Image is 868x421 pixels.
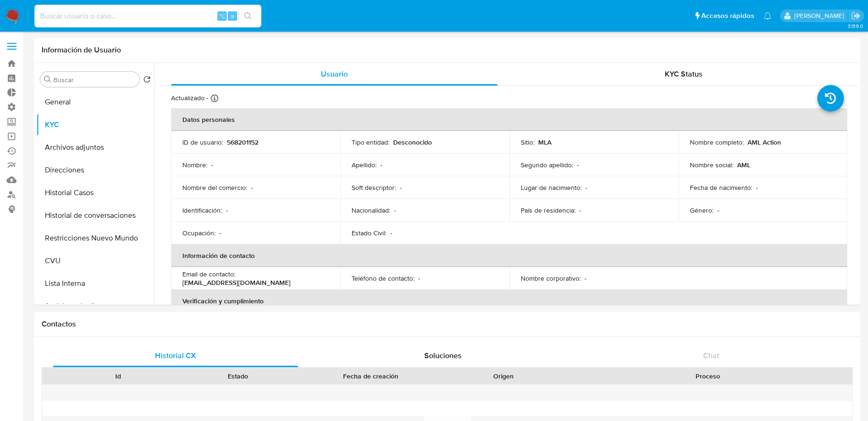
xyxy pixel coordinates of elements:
p: Tipo entidad : [352,138,389,146]
button: Archivos adjuntos [36,136,155,159]
button: CVU [36,249,155,272]
p: Sitio : [521,138,534,146]
div: Fecha de creación [304,371,437,381]
p: - [418,274,420,283]
span: Soluciones [424,350,462,361]
p: Soft descriptor : [352,183,396,192]
button: KYC [36,113,155,136]
p: Nombre completo : [690,138,744,146]
p: Actualizado - [171,94,208,103]
p: - [584,274,586,283]
p: País de residencia : [521,206,576,215]
div: Estado [185,371,291,381]
span: s [231,11,234,20]
th: Datos personales [171,108,847,131]
p: - [219,229,221,237]
p: Estado Civil : [352,229,387,237]
button: Direcciones [36,159,155,181]
p: - [251,183,253,192]
p: - [577,161,579,169]
div: Origen [450,371,557,381]
p: AML [737,161,750,169]
th: Verificación y cumplimiento [171,290,847,312]
p: - [211,161,213,169]
a: Salir [851,11,861,21]
input: Buscar [53,76,136,84]
span: KYC Status [665,69,703,79]
p: [EMAIL_ADDRESS][DOMAIN_NAME] [182,278,291,287]
p: Identificación : [182,206,222,215]
p: Apellido : [352,161,377,169]
p: - [717,206,719,215]
p: Segundo apellido : [521,161,573,169]
p: fabricio.bottalo@mercadolibre.com [794,11,848,20]
button: Buscar [44,76,52,83]
h1: Información de Usuario [42,45,121,55]
div: Id [65,371,172,381]
p: Género : [690,206,713,215]
p: - [394,206,396,215]
p: - [380,161,382,169]
p: Ocupación : [182,229,215,237]
p: - [579,206,581,215]
p: - [585,183,587,192]
input: Buscar usuario o caso... [34,10,261,22]
span: Accesos rápidos [701,11,754,21]
p: Nombre social : [690,161,733,169]
p: - [390,229,392,237]
p: Nombre del comercio : [182,183,247,192]
h1: Contactos [42,319,853,329]
p: Nombre corporativo : [521,274,581,283]
p: Fecha de nacimiento : [690,183,752,192]
div: Proceso [570,371,846,381]
button: Historial Casos [36,181,155,204]
p: ID de usuario : [182,138,223,146]
p: 568201152 [227,138,258,146]
span: ⌥ [218,11,225,20]
button: Volver al orden por defecto [143,76,151,86]
button: Historial de conversaciones [36,204,155,227]
span: Chat [703,350,719,361]
p: Lugar de nacimiento : [521,183,582,192]
p: - [400,183,402,192]
button: search-icon [238,9,258,23]
a: Notificaciones [764,12,772,20]
th: Información de contacto [171,244,847,267]
p: Email de contacto : [182,270,235,278]
button: General [36,91,155,113]
p: - [756,183,758,192]
span: Historial CX [155,350,196,361]
button: Lista Interna [36,272,155,295]
span: Usuario [321,69,348,79]
p: Nombre : [182,161,207,169]
p: Nacionalidad : [352,206,390,215]
button: Anticipos de dinero [36,295,155,318]
p: MLA [538,138,551,146]
p: - [226,206,228,215]
p: Desconocido [393,138,432,146]
button: Restricciones Nuevo Mundo [36,227,155,249]
p: AML Action [748,138,781,146]
p: Teléfono de contacto : [352,274,414,283]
